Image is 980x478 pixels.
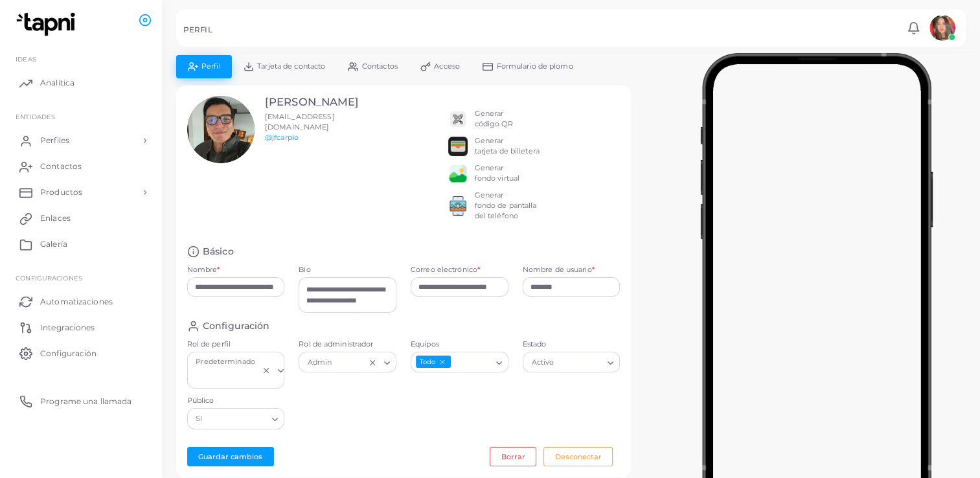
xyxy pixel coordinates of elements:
[187,352,285,389] div: Buscar opción
[10,388,152,414] a: Programe una llamada
[411,339,508,350] label: Equipos
[438,358,447,367] button: Anular la selección de todo
[10,340,152,366] a: Configuración
[265,96,359,109] h3: [PERSON_NAME]
[452,355,490,369] input: Buscar opción
[926,15,959,41] a: avatar
[434,63,460,70] span: Acceso
[40,212,71,224] span: Enlaces
[523,339,621,350] label: Estado
[10,128,152,154] a: Perfiles
[187,447,274,466] button: Guardar cambios
[10,314,152,340] a: Integraciones
[299,339,396,350] label: Rol de administrador
[10,231,152,257] a: Galería
[335,355,365,369] input: Buscar opción
[40,348,97,359] span: Configuración
[496,63,573,70] span: Formulario de plomo
[40,161,82,172] span: Contactos
[257,63,325,70] span: Tarjeta de contacto
[475,136,540,157] div: Generar tarjeta de billetera
[557,355,603,369] input: Buscar opción
[201,63,221,70] span: Perfil
[40,322,95,334] span: Integraciones
[10,70,152,96] a: Analítica
[187,408,285,429] div: Buscar opción
[523,352,621,372] div: Buscar opción
[299,265,396,275] label: Bio
[40,77,74,89] span: Analítica
[448,196,468,216] img: 522fc3d1c3555ff804a1a379a540d0107ed87845162a92721bf5e2ebbcc3ae6c.png
[203,245,234,258] h4: Básico
[299,352,396,372] div: Buscar opción
[16,274,82,282] span: Configuraciones
[929,15,955,41] img: avatar
[187,339,285,350] label: Rol de perfil
[16,55,36,63] span: IDEAS
[411,352,508,372] div: Buscar opción
[10,288,152,314] a: Automatizaciones
[187,396,285,406] label: Público
[448,109,468,129] img: qr2.png
[40,238,67,250] span: Galería
[183,25,212,34] h5: PERFIL
[40,396,131,407] span: Programe una llamada
[448,164,468,183] img: e64e04433dee680bcc62d3a6779a8f701ecaf3be228fb80ea91b313d80e16e10.png
[10,179,152,205] a: Productos
[12,12,84,36] img: logotipo
[543,447,613,466] button: Desconectar
[40,296,113,308] span: Automatizaciones
[10,205,152,231] a: Enlaces
[262,365,271,376] button: Borrar selección
[531,356,554,369] font: Activo
[448,137,468,156] img: apple-wallet.png
[362,63,398,70] span: Contactos
[265,133,299,142] a: @jfcarpio
[523,265,592,274] font: Nombre de usuario
[10,154,152,179] a: Contactos
[490,447,536,466] button: Borrar
[203,320,269,332] h4: Configuración
[196,413,202,426] font: Sí
[475,190,545,222] div: Generar fondo de pantalla del teléfono
[196,356,255,369] font: Predeterminado
[475,109,513,130] div: Generar código QR
[193,371,258,385] input: Buscar opción
[411,265,477,274] font: Correo electrónico
[265,112,335,131] span: [EMAIL_ADDRESS][DOMAIN_NAME]
[205,412,267,426] input: Buscar opción
[40,135,69,146] span: Perfiles
[16,113,55,120] span: ENTIDADES
[308,356,332,369] font: Admin
[40,187,82,198] span: Productos
[420,356,435,368] font: Todo
[368,357,377,367] button: Borrar selección
[187,265,218,274] font: Nombre
[475,163,519,184] div: Generar fondo virtual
